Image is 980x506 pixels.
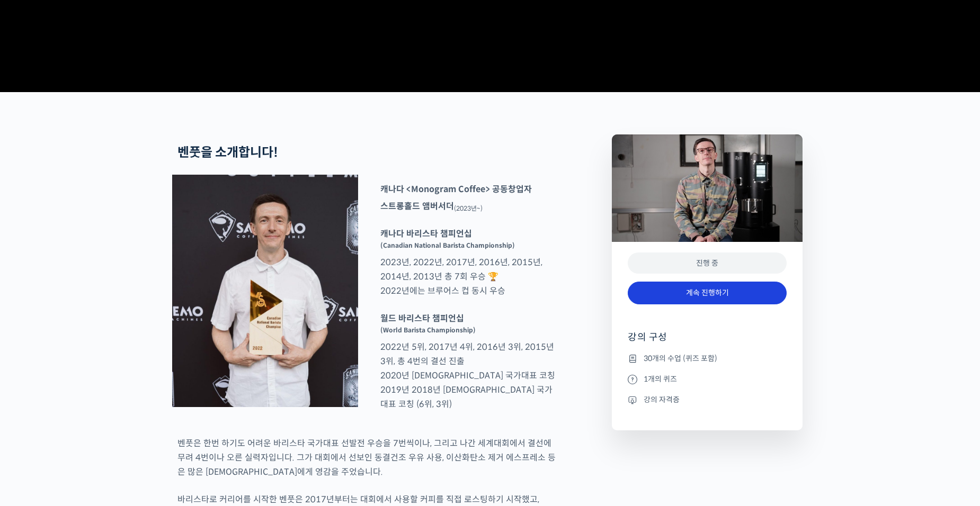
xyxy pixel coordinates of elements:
a: 대화 [70,336,137,362]
sup: (Canadian National Barista Championship) [380,241,515,249]
sup: (World Barista Championship) [380,326,476,334]
strong: 캐나다 바리스타 챔피언십 [380,228,472,239]
h2: 벤풋을 소개합니다! [177,145,556,160]
p: 2023년, 2022년, 2017년, 2016년, 2015년, 2014년, 2013년 총 7회 우승 🏆 2022년에는 브루어스 컵 동시 우승 [375,227,561,298]
strong: 캐나다 <Monogram Coffee> 공동창업자 [380,184,532,195]
strong: 스트롱홀드 앰버서더 [380,201,454,212]
h4: 강의 구성 [628,331,787,352]
strong: 월드 바리스타 챔피언십 [380,313,464,324]
a: 홈 [3,336,70,362]
span: 설정 [164,351,176,360]
span: 대화 [97,352,110,360]
li: 1개의 퀴즈 [628,373,787,385]
a: 설정 [137,336,203,362]
sub: (2023년~) [454,204,483,212]
p: 벤풋은 한번 하기도 어려운 바리스타 국가대표 선발전 우승을 7번씩이나, 그리고 나간 세계대회에서 결선에 무려 4번이나 오른 실력자입니다. 그가 대회에서 선보인 동결건조 우유 ... [177,436,556,479]
span: 홈 [33,351,40,360]
p: 2022년 5위, 2017년 4위, 2016년 3위, 2015년 3위, 총 4번의 결선 진출 2020년 [DEMOGRAPHIC_DATA] 국가대표 코칭 2019년 2018년 ... [375,311,561,411]
a: 계속 진행하기 [628,282,787,304]
li: 강의 자격증 [628,393,787,406]
div: 진행 중 [628,252,787,274]
li: 30개의 수업 (퀴즈 포함) [628,352,787,365]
